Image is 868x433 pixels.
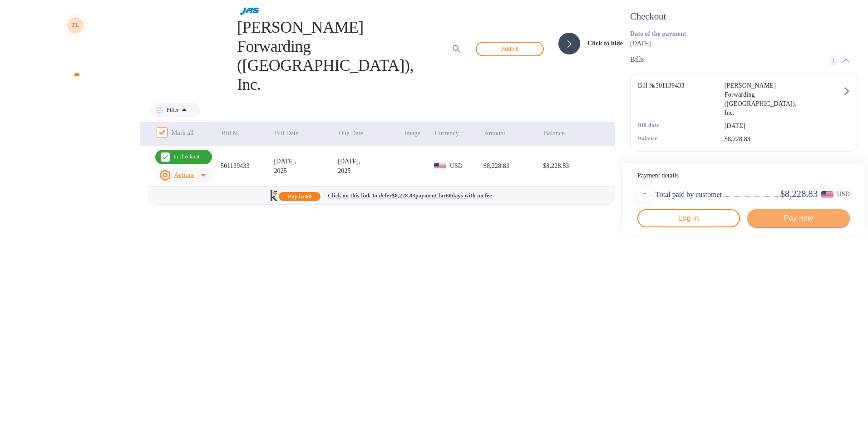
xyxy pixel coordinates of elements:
[630,11,857,22] h2: Checkout
[163,106,179,114] p: Filter
[828,55,839,66] span: 1
[434,163,446,169] img: USD
[72,22,79,28] b: TL
[656,191,722,199] h3: Total paid by customer
[4,59,15,66] b: Bills
[173,153,200,161] p: In checkout
[821,191,833,197] img: USD
[630,30,686,37] b: Date of the payment
[4,49,140,58] p: Pay
[544,128,565,138] p: Balance
[237,18,424,94] h1: [PERSON_NAME] Forwarding ([GEOGRAPHIC_DATA]), Inc.
[222,128,251,138] span: Bill №
[404,128,420,138] p: Image
[274,166,338,176] div: 2025
[637,209,740,227] button: Log in
[68,68,106,79] img: Logo
[543,162,602,171] div: $8,228.83
[837,189,850,199] p: USD
[484,128,518,138] span: Amount
[637,187,652,202] div: =
[630,39,857,48] p: [DATE]
[755,213,843,224] span: Pay now
[544,128,577,138] span: Balance
[222,128,239,138] p: Bill №
[275,128,298,138] p: Bill Date
[780,188,818,200] h2: $8,228.83
[587,40,623,47] b: Click to hide
[638,122,659,128] b: Bill date
[339,128,375,138] span: Due Date
[483,161,543,171] div: $8,228.83
[638,135,657,142] b: Balance
[174,172,195,178] u: Actions
[172,128,194,138] p: Mark all
[630,55,817,64] h3: Bills
[338,166,404,176] div: 2025
[328,192,492,199] b: Click on this link to defer $8,228.83 payment for 60 days with no fee
[638,81,721,90] p: Bill № 501139433
[484,128,506,138] p: Amount
[288,193,311,200] b: Pay in 60
[435,128,459,138] p: Currency
[275,128,310,138] span: Bill Date
[725,81,808,118] p: [PERSON_NAME] Forwarding ([GEOGRAPHIC_DATA]), Inc.
[92,19,138,32] p: The Filter Shop, LLC
[823,389,868,433] iframe: Chat Widget
[725,134,842,144] p: $8,228.83
[646,213,732,224] span: Log in
[747,209,850,227] button: Pay now
[725,121,842,131] p: [DATE]
[484,44,536,54] span: Add bill
[476,42,544,56] button: Addbill
[637,171,850,180] p: Payment details
[274,157,338,166] div: [DATE],
[450,161,483,171] p: USD
[37,69,68,79] p: Powered by
[338,157,404,166] div: [DATE],
[630,74,857,152] button: Bill №501139433[PERSON_NAME] Forwarding ([GEOGRAPHIC_DATA]), Inc.Bill date[DATE]Balance$8,228.83
[339,128,363,138] p: Due Date
[221,161,274,171] div: 501139433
